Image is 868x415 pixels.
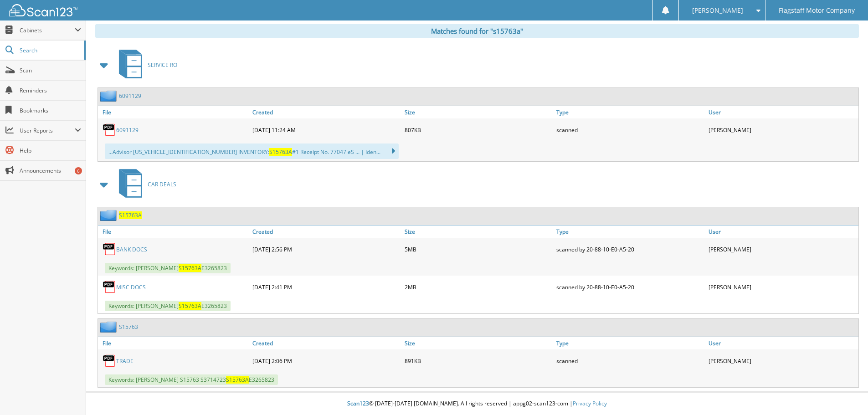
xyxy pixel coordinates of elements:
span: SERVICE RO [148,61,177,69]
div: 2MB [402,278,555,296]
a: MISC DOCS [116,283,146,291]
span: Announcements [20,167,81,174]
div: 6 [75,167,82,174]
span: Keywords: [PERSON_NAME] E3265823 [105,263,231,273]
a: S15763A [119,211,142,219]
a: 6091129 [119,92,141,100]
img: PDF.png [103,123,116,137]
img: folder2.png [100,90,119,102]
span: Help [20,147,81,154]
a: User [706,106,858,118]
span: Flagstaff Motor Company [779,8,855,13]
div: [PERSON_NAME] [706,352,858,370]
span: [PERSON_NAME] [692,8,743,13]
div: [PERSON_NAME] [706,240,858,258]
img: folder2.png [100,321,119,333]
img: PDF.png [103,280,116,294]
a: Created [250,337,402,349]
div: scanned by 20-88-10-E0-A5-20 [554,278,706,296]
div: [DATE] 2:41 PM [250,278,402,296]
a: TRADE [116,357,134,365]
div: scanned by 20-88-10-E0-A5-20 [554,240,706,258]
img: scan123-logo-white.svg [9,4,77,16]
a: BANK DOCS [116,246,147,253]
div: Matches found for "s15763a" [95,24,859,38]
span: Cabinets [20,26,75,34]
span: Reminders [20,87,81,94]
iframe: Chat Widget [822,371,868,415]
a: Type [554,106,706,118]
span: S15763A [179,264,201,272]
a: S15763 [119,323,138,331]
span: S15763A [226,376,249,384]
a: Size [402,225,555,238]
span: Bookmarks [20,107,81,114]
a: Size [402,106,555,118]
div: © [DATE]-[DATE] [DOMAIN_NAME]. All rights reserved | appg02-scan123-com | [86,393,868,415]
div: [PERSON_NAME] [706,121,858,139]
img: PDF.png [103,354,116,368]
a: User [706,225,858,238]
div: 891KB [402,352,555,370]
span: Scan123 [347,400,369,407]
img: folder2.png [100,210,119,221]
a: Type [554,225,706,238]
div: 807KB [402,121,555,139]
div: ...Advisor [US_VEHICLE_IDENTIFICATION_NUMBER] INVENTORY: #1 Receipt No. 77047 eS ... | Iden... [105,143,399,159]
div: scanned [554,352,706,370]
div: [DATE] 2:56 PM [250,240,402,258]
a: 6091129 [116,126,139,134]
a: File [98,225,250,238]
a: User [706,337,858,349]
div: [DATE] 11:24 AM [250,121,402,139]
img: PDF.png [103,242,116,256]
span: S15763A [179,302,201,310]
a: SERVICE RO [113,47,177,83]
a: CAR DEALS [113,166,176,202]
span: S15763A [269,148,292,156]
span: Keywords: [PERSON_NAME] S15763 S3714723 E3265823 [105,374,278,385]
a: Created [250,106,402,118]
span: CAR DEALS [148,180,176,188]
span: User Reports [20,127,75,134]
span: Search [20,46,80,54]
div: 5MB [402,240,555,258]
a: File [98,106,250,118]
div: scanned [554,121,706,139]
a: Type [554,337,706,349]
a: Size [402,337,555,349]
a: File [98,337,250,349]
div: [DATE] 2:06 PM [250,352,402,370]
span: Scan [20,67,81,74]
span: Keywords: [PERSON_NAME] E3265823 [105,301,231,311]
a: Privacy Policy [573,400,607,407]
div: [PERSON_NAME] [706,278,858,296]
a: Created [250,225,402,238]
